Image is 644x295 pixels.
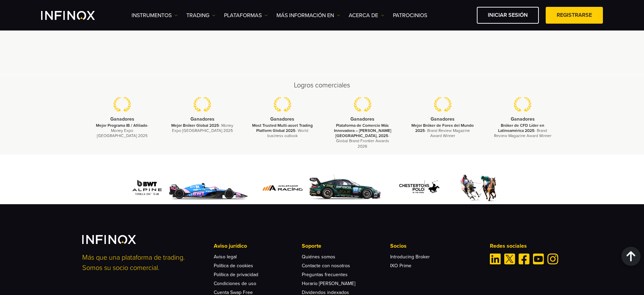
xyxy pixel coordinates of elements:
p: - Money Expo [GEOGRAPHIC_DATA] 2025 [91,123,154,139]
a: Política de privacidad [214,272,258,278]
a: Twitter [504,254,515,265]
p: - Brand Review Magazine Award Winner [491,123,554,139]
strong: Ganadores [110,116,134,122]
p: Más que una plataforma de trading. Somos su socio comercial. [82,253,202,273]
strong: Mejor Bróker Global 2025 [171,123,219,128]
a: Patrocinios [393,11,427,20]
p: Socios [390,242,478,250]
strong: Ganadores [350,116,374,122]
a: Registrarse [546,7,603,24]
a: Facebook [519,254,530,265]
a: IXO Prime [390,263,411,269]
a: Aviso legal [214,254,237,260]
strong: Ganadores [511,116,535,122]
a: Horario [PERSON_NAME] [302,281,355,286]
a: Iniciar sesión [477,7,539,24]
strong: Ganadores [431,116,455,122]
a: Preguntas frecuentes [302,272,348,278]
a: INFINOX Logo [41,11,111,20]
a: Quiénes somos [302,254,335,260]
p: - Global Brand Frontier Awards 2026 [331,123,394,149]
a: PLATAFORMAS [224,11,268,20]
strong: Mejor Bróker de Forex del Mundo 2025 [411,123,474,133]
a: ACERCA DE [349,11,384,20]
a: Instrumentos [132,11,178,20]
strong: Plataforma de Comercio Más Innovadora – [PERSON_NAME][GEOGRAPHIC_DATA], 2025 [334,123,391,138]
a: Más información en [276,11,340,20]
strong: Ganadores [190,116,214,122]
p: - Money Expo [GEOGRAPHIC_DATA] 2025 [171,123,234,133]
a: Introducing Broker [390,254,430,260]
strong: Mejor Programa IB / Afiliado [96,123,147,128]
a: TRADING [186,11,215,20]
strong: Bróker de CFD Líder en Latinoamérica 2025 [498,123,544,133]
a: Linkedin [490,254,501,265]
p: Soporte [302,242,390,250]
h2: Logros comerciales [82,81,562,90]
a: Youtube [533,254,544,265]
a: Política de cookies [214,263,253,269]
a: Contacte con nosotros [302,263,350,269]
a: Instagram [547,254,558,265]
p: Aviso jurídico [214,242,302,250]
strong: Most Trusted Multi-asset Trading Platform Global 2025 [252,123,313,133]
p: - World business outlook [251,123,314,139]
p: - Brand Review Magazine Award Winner [411,123,474,139]
a: Condiciones de uso [214,281,256,286]
p: Redes sociales [490,242,562,250]
strong: Ganadores [270,116,294,122]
